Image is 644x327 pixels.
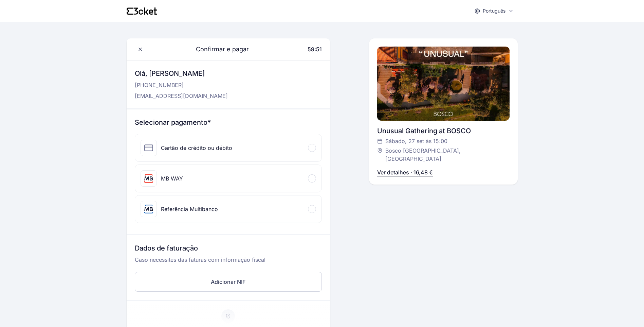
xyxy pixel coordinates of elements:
[135,92,228,100] p: [EMAIL_ADDRESS][DOMAIN_NAME]
[308,46,322,53] span: 59:51
[377,126,510,136] div: Unusual Gathering at BOSCO
[483,7,505,14] p: Português
[135,243,322,256] h3: Dados de faturação
[161,174,183,183] div: MB WAY
[385,147,503,163] span: Bosco [GEOGRAPHIC_DATA], [GEOGRAPHIC_DATA]
[377,168,433,176] p: Ver detalhes · 16,48 €
[135,69,228,78] h3: Olá, [PERSON_NAME]
[135,272,322,292] button: Adicionar NIF
[385,137,447,145] span: Sábado, 27 set às 15:00
[135,81,228,89] p: [PHONE_NUMBER]
[188,45,249,54] span: Confirmar e pagar
[161,205,218,213] div: Referência Multibanco
[135,118,322,127] h3: Selecionar pagamento*
[135,256,322,269] p: Caso necessites das faturas com informação fiscal
[161,144,232,152] div: Cartão de crédito ou débito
